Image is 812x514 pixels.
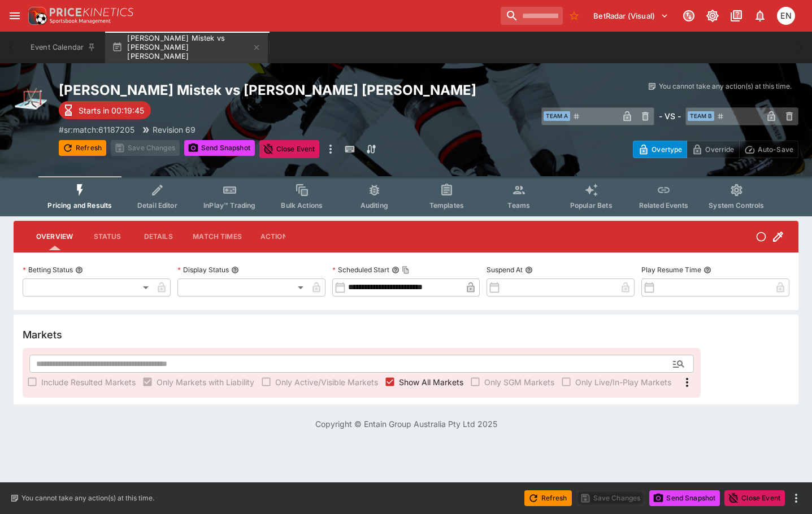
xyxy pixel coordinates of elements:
[739,141,798,158] button: Auto-Save
[50,19,111,24] img: Sportsbook Management
[688,111,714,121] span: Team B
[659,110,681,122] h6: - VS -
[203,201,255,210] span: InPlay™ Trading
[21,493,154,503] p: You cannot take any action(s) at this time.
[704,266,711,274] button: Play Resume Time
[641,265,701,275] p: Play Resume Time
[649,490,720,506] button: Send Snapshot
[361,201,388,210] span: Auditing
[501,7,563,25] input: search
[24,32,103,63] button: Event Calendar
[709,201,764,210] span: System Controls
[133,223,184,250] button: Details
[652,143,682,155] p: Overtype
[659,81,792,92] p: You cannot take any action(s) at this time.
[105,32,268,63] button: [PERSON_NAME] Mistek vs [PERSON_NAME] [PERSON_NAME]
[259,140,320,158] button: Close Event
[484,376,554,388] span: Only SGM Markets
[38,176,773,216] div: Event type filters
[750,6,770,26] button: Notifications
[565,7,583,25] button: No Bookmarks
[679,6,699,26] button: Connected to PK
[324,140,337,158] button: more
[281,201,323,210] span: Bulk Actions
[726,6,746,26] button: Documentation
[27,223,82,250] button: Overview
[402,266,410,274] button: Copy To Clipboard
[507,201,530,210] span: Teams
[392,266,400,274] button: Scheduled StartCopy To Clipboard
[59,140,106,156] button: Refresh
[680,376,694,389] svg: More
[724,490,785,506] button: Close Event
[633,141,798,158] div: Start From
[275,376,378,388] span: Only Active/Visible Markets
[525,266,533,274] button: Suspend At
[177,265,229,275] p: Display Status
[79,104,144,116] p: Starts in 00:19:45
[524,490,572,506] button: Refresh
[758,143,793,155] p: Auto-Save
[332,265,389,275] p: Scheduled Start
[575,376,671,388] span: Only Live/In-Play Markets
[184,223,251,250] button: Match Times
[184,140,255,156] button: Send Snapshot
[59,124,134,136] p: Copy To Clipboard
[429,201,464,210] span: Templates
[14,81,50,117] img: ice_hockey.png
[687,141,739,158] button: Override
[25,5,47,27] img: PriceKinetics Logo
[47,201,112,210] span: Pricing and Results
[705,143,734,155] p: Override
[153,124,196,136] p: Revision 69
[777,7,795,25] div: Eamon Nunn
[41,376,136,388] span: Include Resulted Markets
[633,141,687,158] button: Overtype
[137,201,177,210] span: Detail Editor
[774,3,798,28] button: Eamon Nunn
[251,223,302,250] button: Actions
[59,81,490,99] h2: Copy To Clipboard
[23,328,62,341] h5: Markets
[50,8,133,16] img: PriceKinetics
[789,491,803,505] button: more
[544,111,570,121] span: Team A
[231,266,239,274] button: Display Status
[639,201,688,210] span: Related Events
[157,376,254,388] span: Only Markets with Liability
[702,6,723,26] button: Toggle light/dark mode
[82,223,133,250] button: Status
[570,201,613,210] span: Popular Bets
[5,6,25,26] button: open drawer
[668,354,689,374] button: Open
[587,7,675,25] button: Select Tenant
[399,376,463,388] span: Show All Markets
[487,265,523,275] p: Suspend At
[75,266,83,274] button: Betting Status
[23,265,73,275] p: Betting Status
